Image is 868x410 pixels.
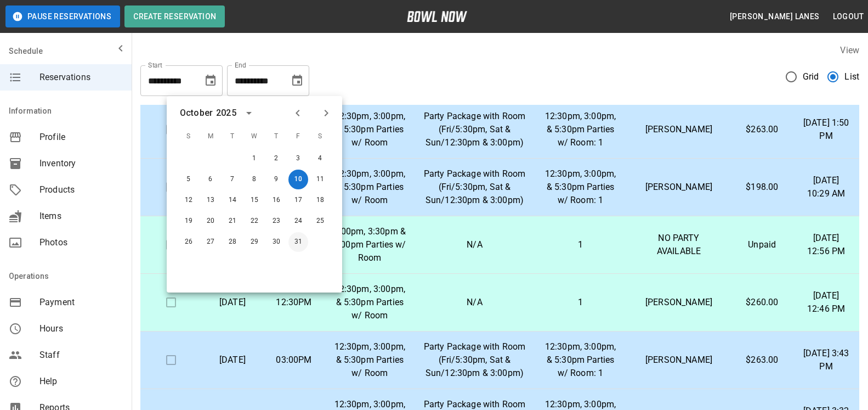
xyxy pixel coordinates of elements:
[543,340,617,380] p: 12:30pm, 3:00pm, & 5:30pm Parties w/ Room: 1
[179,190,198,210] button: Oct 12, 2025
[288,211,308,231] button: Oct 24, 2025
[725,7,824,27] button: [PERSON_NAME] Lanes
[245,211,264,231] button: Oct 22, 2025
[543,110,617,149] p: 12:30pm, 3:00pm, & 5:30pm Parties w/ Room: 1
[740,296,784,309] p: $260.00
[216,106,236,120] div: 2025
[200,70,222,92] button: Choose date, selected date is Sep 10, 2025
[179,211,198,231] button: Oct 19, 2025
[180,106,213,120] div: October
[310,149,330,169] button: Oct 4, 2025
[740,181,784,194] p: $198.00
[223,211,242,231] button: Oct 21, 2025
[223,232,242,252] button: Oct 28, 2025
[543,296,617,309] p: 1
[288,232,308,252] button: Oct 31, 2025
[39,375,123,388] span: Help
[424,296,526,309] p: N/A
[201,211,220,231] button: Oct 20, 2025
[333,340,406,380] p: 12:30pm, 3:00pm, & 5:30pm Parties w/ Room
[310,211,330,231] button: Oct 25, 2025
[39,131,123,144] span: Profile
[333,167,406,207] p: 12:30pm, 3:00pm, & 5:30pm Parties w/ Room
[211,296,254,309] p: [DATE]
[424,110,526,149] p: Party Package with Room (Fri/5:30pm, Sat & Sun/12:30pm & 3:00pm)
[245,149,264,169] button: Oct 1, 2025
[179,232,198,252] button: Oct 26, 2025
[407,11,467,22] img: logo
[179,126,198,148] span: S
[39,236,123,249] span: Photos
[636,296,723,309] p: [PERSON_NAME]
[636,353,723,367] p: [PERSON_NAME]
[266,190,286,210] button: Oct 16, 2025
[740,123,784,136] p: $263.00
[333,225,406,265] p: 1:00pm, 3:30pm & 6:00pm Parties w/ Room
[802,289,850,316] p: [DATE] 12:46 PM
[266,126,286,148] span: T
[802,232,850,258] p: [DATE] 12:56 PM
[201,232,220,252] button: Oct 27, 2025
[310,170,330,189] button: Oct 11, 2025
[201,170,220,189] button: Oct 6, 2025
[636,181,723,194] p: [PERSON_NAME]
[266,211,286,231] button: Oct 23, 2025
[636,232,723,258] p: NO PARTY AVAILABLE
[201,126,220,148] span: M
[211,353,254,367] p: [DATE]
[286,70,308,92] button: Choose date, selected date is Oct 10, 2025
[245,190,264,210] button: Oct 15, 2025
[223,190,242,210] button: Oct 14, 2025
[124,5,225,27] button: Create Reservation
[39,183,123,196] span: Products
[272,353,316,367] p: 03:00PM
[39,296,123,309] span: Payment
[245,126,264,148] span: W
[272,296,316,309] p: 12:30PM
[201,190,220,210] button: Oct 13, 2025
[288,190,308,210] button: Oct 17, 2025
[39,349,123,362] span: Staff
[333,110,406,149] p: 12:30pm, 3:00pm, & 5:30pm Parties w/ Room
[266,149,286,169] button: Oct 2, 2025
[803,70,819,83] span: Grid
[310,126,330,148] span: S
[288,149,308,169] button: Oct 3, 2025
[802,174,850,200] p: [DATE] 10:29 AM
[310,190,330,210] button: Oct 18, 2025
[240,104,258,122] button: calendar view is open, switch to year view
[424,167,526,207] p: Party Package with Room (Fri/5:30pm, Sat & Sun/12:30pm & 3:00pm)
[39,157,123,170] span: Inventory
[543,167,617,207] p: 12:30pm, 3:00pm, & 5:30pm Parties w/ Room: 1
[5,5,120,27] button: Pause Reservations
[39,71,123,84] span: Reservations
[266,232,286,252] button: Oct 30, 2025
[802,116,850,143] p: [DATE] 1:50 PM
[245,232,264,252] button: Oct 29, 2025
[266,170,286,189] button: Oct 9, 2025
[740,353,784,367] p: $263.00
[223,170,242,189] button: Oct 7, 2025
[288,170,308,189] button: Oct 10, 2025
[317,104,336,122] button: Next month
[543,238,617,251] p: 1
[179,170,198,189] button: Oct 5, 2025
[424,238,526,251] p: N/A
[288,126,308,148] span: F
[740,238,784,251] p: Unpaid
[223,126,242,148] span: T
[39,210,123,223] span: Items
[829,7,868,27] button: Logout
[802,347,850,373] p: [DATE] 3:43 PM
[844,70,859,83] span: List
[333,283,406,322] p: 12:30pm, 3:00pm, & 5:30pm Parties w/ Room
[245,170,264,189] button: Oct 8, 2025
[636,123,723,136] p: [PERSON_NAME]
[840,45,859,55] label: View
[424,340,526,380] p: Party Package with Room (Fri/5:30pm, Sat & Sun/12:30pm & 3:00pm)
[288,104,307,122] button: Previous month
[39,322,123,335] span: Hours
